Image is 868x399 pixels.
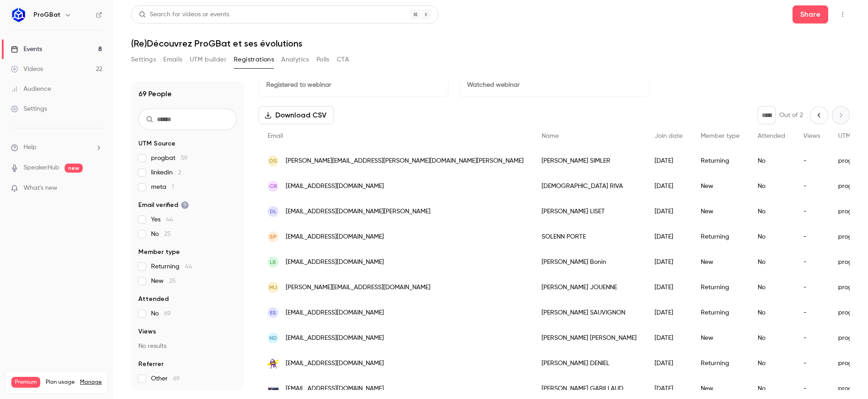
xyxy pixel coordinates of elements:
div: - [794,249,829,275]
div: No [749,300,794,325]
span: [EMAIL_ADDRESS][DOMAIN_NAME] [286,384,384,394]
div: [PERSON_NAME] [PERSON_NAME] [533,325,646,351]
span: 1 [172,184,174,190]
span: [EMAIL_ADDRESS][DOMAIN_NAME] [286,359,384,368]
span: [EMAIL_ADDRESS][DOMAIN_NAME][PERSON_NAME] [286,207,430,216]
div: Videos [11,65,43,74]
span: No [151,309,171,318]
span: [EMAIL_ADDRESS][DOMAIN_NAME] [286,232,384,242]
span: [PERSON_NAME][EMAIL_ADDRESS][DOMAIN_NAME] [286,283,430,292]
span: 59 [181,155,188,161]
div: No [749,275,794,300]
div: - [794,275,829,300]
p: Watched webinar [467,80,642,89]
img: iroiseisolation.com [268,358,278,369]
span: Other [151,374,180,383]
div: [DATE] [646,224,692,249]
span: Plan usage [46,379,75,386]
div: [PERSON_NAME] LISET [533,199,646,224]
span: Member type [701,133,740,139]
span: new [65,164,83,173]
div: [DATE] [646,325,692,351]
div: No [749,325,794,351]
span: UTM Source [138,139,175,148]
span: Name [542,133,559,139]
span: Attended [138,295,169,304]
span: Referrer [138,360,164,369]
span: 44 [185,263,192,270]
span: linkedin [151,168,181,177]
div: [PERSON_NAME] SIMLER [533,148,646,174]
span: ES [270,309,276,317]
span: What's new [24,183,57,193]
span: MJ [269,283,277,291]
div: Settings [11,104,47,113]
div: Returning [692,275,749,300]
button: Emails [163,52,182,67]
div: [PERSON_NAME] Bonin [533,249,646,275]
div: Returning [692,300,749,325]
span: Views [138,327,156,336]
span: [PERSON_NAME][EMAIL_ADDRESS][PERSON_NAME][DOMAIN_NAME][PERSON_NAME] [286,156,524,166]
div: [DEMOGRAPHIC_DATA] RIVA [533,174,646,199]
div: [DATE] [646,249,692,275]
div: Search for videos or events [139,10,229,19]
div: [PERSON_NAME] JOUENNE [533,275,646,300]
button: Polls [316,52,330,67]
span: DS [269,157,277,165]
span: Premium [11,377,40,388]
span: [EMAIL_ADDRESS][DOMAIN_NAME] [286,308,384,318]
section: facet-groups [138,139,237,383]
span: Member type [138,248,180,257]
img: etancheco.com [268,383,278,394]
span: SP [269,233,277,241]
h6: ProGBat [33,10,61,19]
div: No [749,174,794,199]
button: Previous page [810,106,828,124]
h1: 69 People [138,89,172,99]
div: New [692,199,749,224]
span: [EMAIL_ADDRESS][DOMAIN_NAME] [286,182,384,191]
div: - [794,300,829,325]
div: No [749,148,794,174]
div: New [692,174,749,199]
button: Registrations [234,52,274,67]
span: Returning [151,262,192,271]
span: meta [151,183,174,192]
p: No results [138,342,237,351]
span: [EMAIL_ADDRESS][DOMAIN_NAME] [286,333,384,343]
div: - [794,351,829,376]
div: [DATE] [646,300,692,325]
img: ProGBat [11,8,26,22]
span: 69 [164,310,171,317]
button: Analytics [281,52,309,67]
div: [DATE] [646,174,692,199]
div: Returning [692,224,749,249]
p: Registered to webinar [266,80,441,89]
span: Attended [758,133,785,139]
button: Settings [131,52,156,67]
li: help-dropdown-opener [11,143,102,152]
span: DL [270,207,277,216]
button: Download CSV [259,106,334,124]
div: - [794,148,829,174]
span: Yes [151,215,173,224]
div: [DATE] [646,275,692,300]
a: SpeakerHub [24,163,59,173]
div: No [749,199,794,224]
span: 2 [178,169,181,176]
div: Returning [692,351,749,376]
div: [DATE] [646,148,692,174]
span: Email [268,133,283,139]
div: [DATE] [646,199,692,224]
span: Email verified [138,201,189,210]
button: CTA [337,52,349,67]
div: [DATE] [646,351,692,376]
div: - [794,174,829,199]
div: - [794,325,829,351]
div: No [749,224,794,249]
span: 25 [164,231,171,237]
span: progbat [151,154,188,163]
div: New [692,325,749,351]
button: UTM builder [190,52,226,67]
